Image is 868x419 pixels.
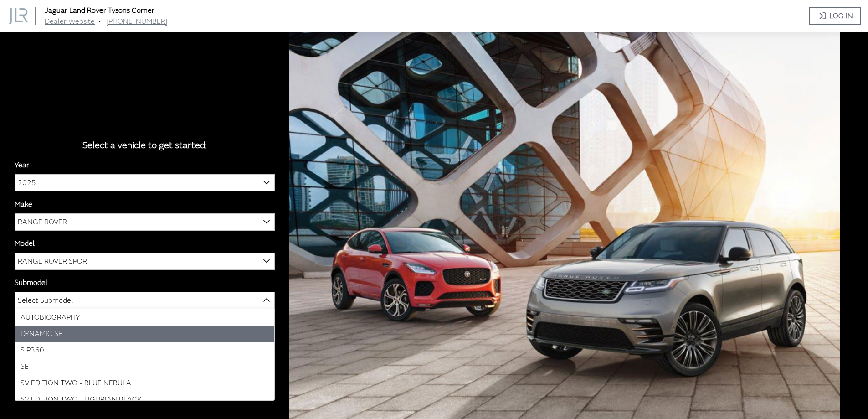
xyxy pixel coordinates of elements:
[15,253,275,270] span: RANGE ROVER SPORT
[45,17,95,26] a: Dealer Website
[18,292,73,309] span: Select Submodel
[15,309,274,326] li: AUTOBIOGRAPHY
[15,375,274,391] li: SV EDITION TWO - BLUE NEBULA
[15,326,274,342] li: DYNAMIC SE
[15,213,275,231] span: RANGE ROVER
[15,160,29,171] label: Year
[45,6,154,15] a: Jaguar Land Rover Tysons Corner
[15,174,275,191] span: 2025
[15,277,47,288] label: Submodel
[15,139,275,152] div: Select a vehicle to get started:
[15,292,275,309] span: Select Submodel
[15,358,274,375] li: SE
[15,175,274,191] span: 2025
[809,7,861,25] a: Log In
[106,17,168,26] a: [PHONE_NUMBER]
[15,238,35,249] label: Model
[15,214,274,230] span: RANGE ROVER
[15,342,274,358] li: S P360
[15,253,274,269] span: RANGE ROVER SPORT
[830,10,853,21] span: Log In
[98,17,101,26] span: •
[15,391,274,408] li: SV EDITION TWO - LIGURIAN BLACK
[9,7,43,24] a: Jaguar Land Rover Tysons Corner logo
[15,199,32,210] label: Make
[15,292,274,309] span: Select Submodel
[9,8,28,25] img: Dashboard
